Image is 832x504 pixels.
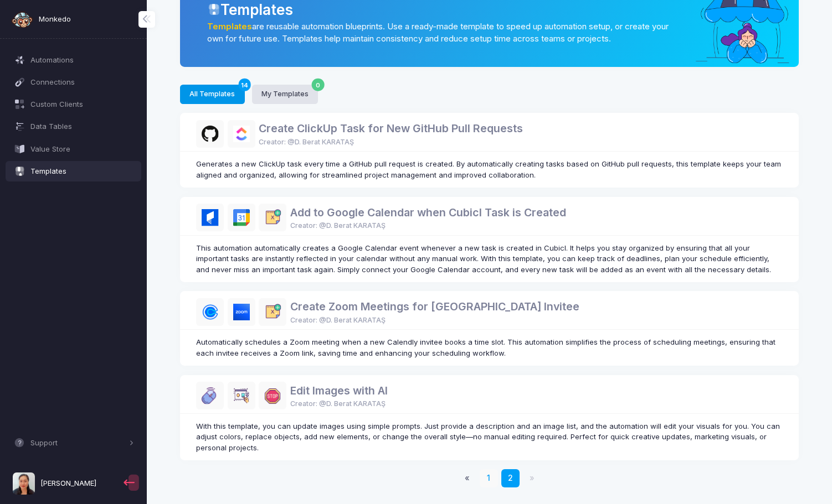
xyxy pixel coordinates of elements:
p: With this template, you can update images using simple prompts. Just provide a description and an... [196,421,783,454]
span: Support [30,438,126,449]
button: My Templates0 [252,85,319,104]
img: tab_domain_overview_orange.svg [30,64,39,73]
a: Connections [6,72,142,92]
a: Monkedo [11,8,71,30]
span: Custom Clients [30,99,134,110]
a: Value Store [6,139,142,159]
img: website_grey.svg [18,29,27,38]
span: Templates [30,166,134,177]
span: Value Store [30,144,134,155]
span: Creator: @D. Berat KARATAŞ [290,399,386,409]
span: Data Tables [30,121,134,132]
a: Data Tables [6,117,142,137]
span: 14 [238,79,251,91]
img: profile [13,472,35,495]
span: 0 [312,79,325,91]
img: icon [196,120,224,148]
span: [PERSON_NAME] [40,478,96,489]
div: Domain: [DOMAIN_NAME] [29,29,122,38]
span: « [465,472,470,484]
img: icon [228,120,255,148]
span: Creator: @D. Berat KARATAŞ [259,137,354,148]
button: All Templates14 [180,85,245,104]
img: icon [196,204,224,231]
span: Creator: @D. Berat KARATAŞ [290,221,386,231]
p: This automation automatically creates a Google Calendar event whenever a new task is created in C... [196,243,783,276]
a: Templates [207,22,252,32]
p: Generates a new ClickUp task every time a GitHub pull request is created. By automatically creati... [196,159,783,180]
p: are reusable automation blueprints. Use a ready-made template to speed up automation setup, or cr... [207,20,683,45]
a: Add to Google Calendar when Cubicl Task is Created [290,206,566,219]
a: Custom Clients [6,95,142,115]
a: Edit Images with AI [290,384,388,397]
img: icon [259,382,286,409]
a: Previous [458,469,476,487]
a: Create Zoom Meetings for [GEOGRAPHIC_DATA] Invitee [290,300,579,313]
button: Support [6,433,142,453]
img: icon [196,298,224,326]
p: Automatically schedules a Zoom meeting when a new Calendly invitee books a time slot. This automa... [196,337,783,358]
img: icon [259,204,286,231]
span: Creator: @D. Berat KARATAŞ [290,315,386,326]
img: logo_orange.svg [18,18,27,27]
a: Create ClickUp Task for New GitHub Pull Requests [259,122,523,135]
a: 2 [501,469,520,487]
img: icon [259,298,286,326]
a: Templates [6,161,142,181]
a: Automations [6,50,142,70]
div: v 4.0.25 [31,18,54,27]
img: icon [228,382,255,409]
span: Connections [30,77,134,88]
img: tab_keywords_by_traffic_grey.svg [110,64,119,73]
div: Domain Overview [42,65,99,72]
img: icon [228,298,255,326]
span: Monkedo [39,14,71,25]
a: 1 [480,469,498,487]
div: Keywords by Traffic [122,65,187,72]
a: [PERSON_NAME] [6,468,121,500]
span: Automations [30,55,134,66]
img: icon [196,382,224,409]
img: monkedo-logo-dark.png [11,8,33,30]
img: icon [228,204,255,231]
